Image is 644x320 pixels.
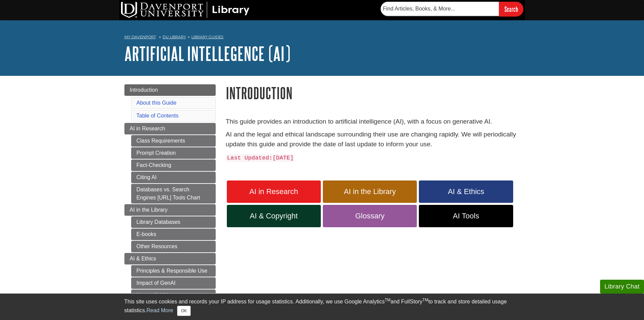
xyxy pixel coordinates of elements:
[419,205,513,227] a: AI Tools
[130,87,158,93] span: Introduction
[130,207,168,213] span: AI in the Library
[124,253,216,264] a: AI & Ethics
[137,113,179,119] a: Table of Contents
[381,2,523,16] form: Searches DU Library's articles, books, and more
[423,298,428,302] sup: TM
[232,187,316,196] span: AI in Research
[419,180,513,203] a: AI & Ethics
[131,159,216,171] a: Fact-Checking
[226,130,520,149] p: AI and the legal and ethical landscape surrounding their use are changing rapidly. We will period...
[124,84,216,96] a: Introduction
[131,229,216,240] a: E-books
[131,277,216,289] a: Impact of GenAI
[385,298,390,302] sup: TM
[130,256,156,261] span: AI & Ethics
[131,135,216,147] a: Class Requirements
[328,187,412,196] span: AI in the Library
[131,172,216,183] a: Citing AI
[131,241,216,252] a: Other Resources
[328,212,412,220] span: Glossary
[131,184,216,204] a: Databases vs. Search Engines [URL] Tools Chart
[424,212,508,220] span: AI Tools
[227,180,321,203] a: AI in Research
[124,34,156,40] a: My Davenport
[191,35,223,39] a: Library Guides
[269,155,272,161] strong: :
[226,154,295,162] code: Last Updated [DATE]
[499,2,523,16] input: Search
[130,126,165,131] span: AI in Research
[131,147,216,159] a: Prompt Creation
[131,265,216,277] a: Principles & Responsible Use
[124,33,520,43] nav: breadcrumb
[600,280,644,294] button: Library Chat
[131,290,216,301] a: Harm of LLMs
[323,205,417,227] a: Glossary
[424,187,508,196] span: AI & Ethics
[121,2,249,18] img: DU Library
[226,117,520,127] p: This guide provides an introduction to artificial intelligence (AI), with a focus on generative AI.
[232,212,316,220] span: AI & Copyright
[226,84,520,102] h1: Introduction
[124,123,216,134] a: AI in Research
[137,100,176,106] a: About this Guide
[381,2,499,16] input: Find Articles, Books, & More...
[124,43,290,64] a: Artificial Intellegence (AI)
[163,35,186,39] a: DU Library
[177,306,190,316] button: Close
[227,205,321,227] a: AI & Copyright
[146,307,173,313] a: Read More
[124,204,216,216] a: AI in the Library
[124,298,520,316] div: This site uses cookies and records your IP address for usage statistics. Additionally, we use Goo...
[131,216,216,228] a: Library Databases
[323,180,417,203] a: AI in the Library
